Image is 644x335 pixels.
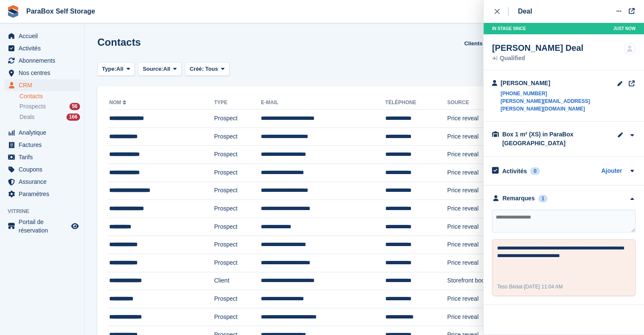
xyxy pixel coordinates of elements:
[447,308,544,326] td: Price reveal
[4,139,80,151] a: menu
[447,182,544,200] td: Price reveal
[19,67,69,79] span: Nos centres
[4,218,80,235] a: menu
[116,65,124,73] span: All
[109,100,128,105] a: Nom
[492,25,526,32] span: In stage since
[19,139,69,151] span: Factures
[70,221,80,231] a: Boutique d'aperçu
[4,127,80,138] a: menu
[503,194,535,203] div: Remarques
[530,167,540,175] div: 0
[492,55,583,61] div: Qualified
[8,207,84,216] span: Vitrine
[143,65,163,73] span: Source:
[19,176,69,188] span: Assurance
[214,290,261,308] td: Prospect
[214,127,261,146] td: Prospect
[19,42,69,54] span: Activités
[500,79,617,88] div: [PERSON_NAME]
[214,200,261,218] td: Prospect
[461,36,518,50] a: Clients non vérifiés
[497,284,522,290] span: Tess Bédat
[214,146,261,164] td: Prospect
[4,67,80,79] a: menu
[23,4,99,18] a: ParaBox Self Storage
[19,79,69,91] span: CRM
[497,283,563,291] div: -
[19,151,69,163] span: Tarifs
[4,30,80,42] a: menu
[601,166,622,176] a: Ajouter
[19,55,69,66] span: Abonnements
[500,90,617,97] a: [PHONE_NUMBER]
[19,188,69,200] span: Paramètres
[214,96,261,110] th: Type
[447,272,544,290] td: Storefront booking
[138,62,182,76] button: Source: All
[447,110,544,128] td: Price reveal
[19,218,69,235] span: Portail de réservation
[102,65,116,73] span: Type:
[447,290,544,308] td: Price reveal
[69,103,80,110] div: 56
[524,284,563,290] span: [DATE] 11:04 AM
[447,163,544,182] td: Price reveal
[4,151,80,163] a: menu
[19,102,80,111] a: Prospects 56
[19,163,69,175] span: Coupons
[163,65,171,73] span: All
[19,92,80,100] a: Contacts
[447,236,544,254] td: Price reveal
[447,200,544,218] td: Price reveal
[214,163,261,182] td: Prospect
[19,30,69,42] span: Accueil
[185,62,229,76] button: Créé: Tous
[492,43,583,53] div: [PERSON_NAME] Deal
[190,66,204,72] span: Créé:
[19,113,80,122] a: Deals 166
[97,62,135,76] button: Type: All
[385,96,448,110] th: Téléphone
[4,42,80,54] a: menu
[613,25,636,32] span: Just now
[447,96,544,110] th: Source
[214,218,261,236] td: Prospect
[97,36,141,48] h1: Contacts
[4,79,80,91] a: menu
[7,5,19,18] img: stora-icon-8386f47178a22dfd0bd8f6a31ec36ba5ce8667c1dd55bd0f319d3a0aa187defe.svg
[19,102,46,111] span: Prospects
[214,308,261,326] td: Prospect
[214,272,261,290] td: Client
[502,130,587,148] div: Box 1 m² (XS) in ParaBox [GEOGRAPHIC_DATA]
[214,110,261,128] td: Prospect
[500,97,617,113] a: [PERSON_NAME][EMAIL_ADDRESS][PERSON_NAME][DOMAIN_NAME]
[19,113,35,121] span: Deals
[214,182,261,200] td: Prospect
[538,195,548,202] div: 1
[4,55,80,66] a: menu
[66,114,80,121] div: 166
[261,96,385,110] th: E-mail
[518,6,532,17] div: Deal
[447,146,544,164] td: Price reveal
[502,167,527,175] h2: Activités
[4,188,80,200] a: menu
[447,254,544,272] td: Price reveal
[624,43,636,55] img: deal-assignee-blank
[4,176,80,188] a: menu
[214,236,261,254] td: Prospect
[4,163,80,175] a: menu
[214,254,261,272] td: Prospect
[447,218,544,236] td: Price reveal
[19,127,69,138] span: Analytique
[205,66,218,72] span: Tous
[447,127,544,146] td: Price reveal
